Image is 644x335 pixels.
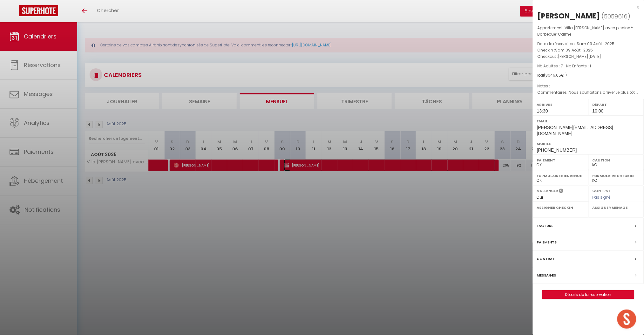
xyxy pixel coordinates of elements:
[537,157,584,163] label: Paiement
[537,173,584,179] label: Formulaire Bienvenue
[559,188,564,195] i: Sélectionner OUI si vous souhaiter envoyer les séquences de messages post-checkout
[537,108,548,113] span: 13:30
[546,72,561,78] span: 3649.05
[555,47,593,53] span: Sam 09 Août . 2025
[593,108,604,113] span: 10:00
[593,188,611,192] label: Contrat
[593,173,640,179] label: Formulaire Checkin
[537,239,557,246] label: Paiements
[543,291,634,299] a: Détails de la réservation
[537,256,555,262] label: Contrat
[537,147,577,153] span: [PHONE_NUMBER]
[558,54,601,59] span: [PERSON_NAME][DATE]
[533,3,639,11] div: x
[593,101,640,108] label: Départ
[537,272,556,279] label: Messages
[537,140,640,147] label: Mobile
[550,83,552,89] span: -
[537,188,558,194] label: A relancer
[617,310,636,329] div: Ouvrir le chat
[538,25,633,37] span: Villa [PERSON_NAME] avec piscine * Barbecue*Calme
[538,25,639,38] p: Appartement :
[538,83,639,89] p: Notes :
[593,157,640,163] label: Caution
[538,72,639,79] div: Ical
[537,125,613,136] span: [PERSON_NAME][EMAIL_ADDRESS][DOMAIN_NAME]
[538,11,600,21] div: [PERSON_NAME]
[538,53,639,60] p: Checkout :
[577,41,615,46] span: Sam 09 Août . 2025
[542,290,634,299] button: Détails de la réservation
[602,12,631,21] span: ( )
[537,204,584,211] label: Assigner Checkin
[537,101,584,108] label: Arrivée
[538,63,591,69] span: Nb Adultes : 7 -
[593,195,611,200] span: Pas signé
[604,12,628,20] span: 5059616
[537,118,640,124] label: Email
[538,47,639,53] p: Checkin :
[538,41,639,47] p: Date de réservation :
[538,89,639,96] p: Commentaires :
[566,63,591,69] span: Nb Enfants : 1
[537,222,553,229] label: Facture
[544,72,567,78] span: ( € )
[593,204,640,211] label: Assigner Menage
